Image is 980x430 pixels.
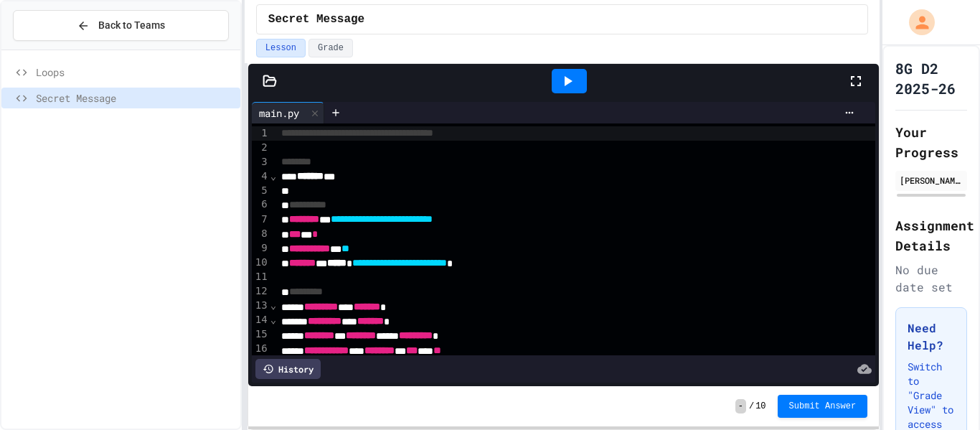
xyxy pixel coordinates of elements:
span: 10 [755,401,765,412]
span: Fold line [270,299,277,311]
iframe: chat widget [861,310,966,371]
div: 9 [252,241,270,256]
span: Fold line [270,314,277,325]
span: Loops [36,65,235,80]
button: Grade [308,39,353,57]
button: Lesson [256,39,306,57]
div: 8 [252,227,270,241]
span: Fold line [270,170,277,182]
div: 12 [252,284,270,299]
div: 10 [252,256,270,270]
div: 14 [252,313,270,327]
div: 1 [252,126,270,141]
h1: 8G D2 2025-26 [895,58,967,98]
h2: Assignment Details [895,215,967,256]
h2: Your Progress [895,122,967,162]
div: 7 [252,212,270,227]
div: 13 [252,299,270,313]
div: 6 [252,197,270,212]
span: Secret Message [36,90,235,106]
div: 3 [252,155,270,169]
span: Back to Teams [98,18,165,33]
div: [PERSON_NAME] [900,174,963,187]
div: My Account [894,6,938,39]
span: - [735,399,746,413]
div: 11 [252,270,270,284]
div: main.py [252,102,324,123]
div: 16 [252,342,270,356]
div: 4 [252,169,270,184]
div: 5 [252,184,270,198]
div: 2 [252,141,270,155]
button: Back to Teams [13,10,229,41]
button: Submit Answer [778,395,868,418]
span: Submit Answer [789,401,857,412]
div: 15 [252,327,270,342]
div: No due date set [895,261,967,296]
span: Secret Message [268,11,364,28]
iframe: chat widget [920,373,966,416]
div: History [255,359,321,379]
span: / [749,401,754,412]
div: main.py [252,106,306,121]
